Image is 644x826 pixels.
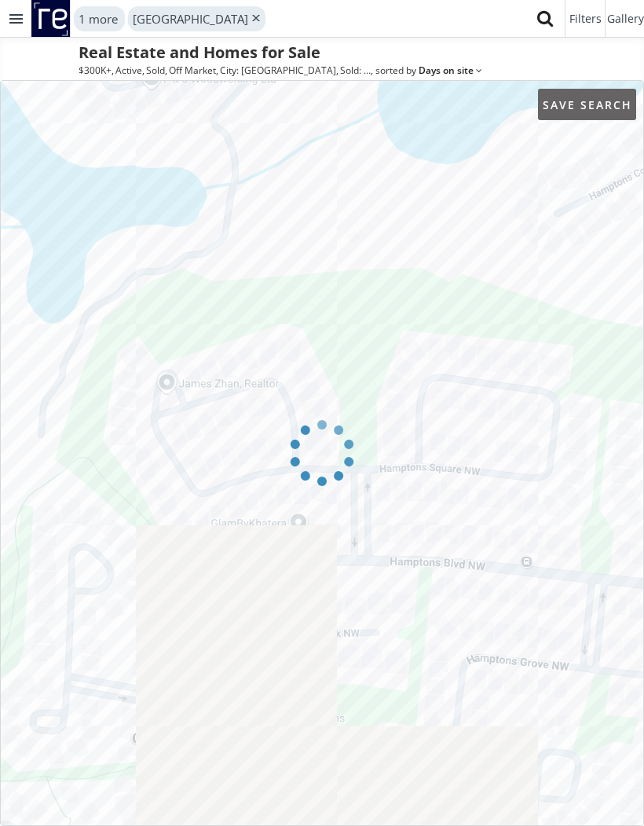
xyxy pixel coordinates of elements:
span: City: [GEOGRAPHIC_DATA] , [220,64,338,77]
h1: Real Estate and Homes for Sale [79,42,320,64]
span: Filters [569,11,602,27]
span: Off Market , [169,64,218,77]
span: Gallery [607,11,644,27]
span: , sorted by [371,64,482,77]
span: Sold: Less than [DATE] , [340,64,441,77]
span: Sold , [146,64,167,77]
span: Days on site [419,64,482,77]
div: [GEOGRAPHIC_DATA] [128,6,265,31]
div: 1 more [74,6,125,31]
span: Active , [115,64,145,77]
span: $300K+ , [79,64,114,77]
